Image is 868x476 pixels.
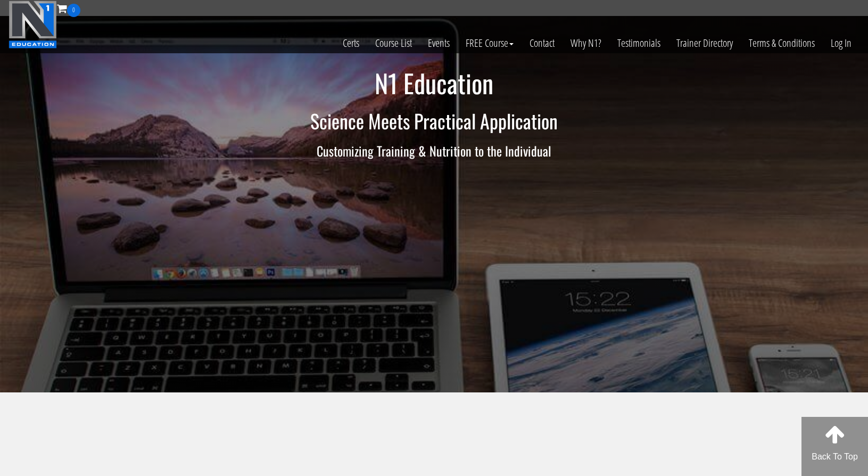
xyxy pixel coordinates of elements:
a: Contact [522,17,563,69]
a: FREE Course [458,17,522,69]
a: Events [420,17,458,69]
a: Testimonials [609,17,668,69]
img: n1-education [9,1,57,48]
a: Why N1? [563,17,609,69]
h1: N1 Education [123,69,746,97]
p: Back To Top [801,450,868,463]
h3: Customizing Training & Nutrition to the Individual [123,144,746,158]
span: 0 [67,4,80,17]
a: Terms & Conditions [741,17,823,69]
a: Course List [367,17,420,69]
a: Log In [823,17,859,69]
h2: Science Meets Practical Application [123,110,746,132]
a: Certs [335,17,367,69]
a: 0 [57,1,80,15]
a: Trainer Directory [668,17,741,69]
